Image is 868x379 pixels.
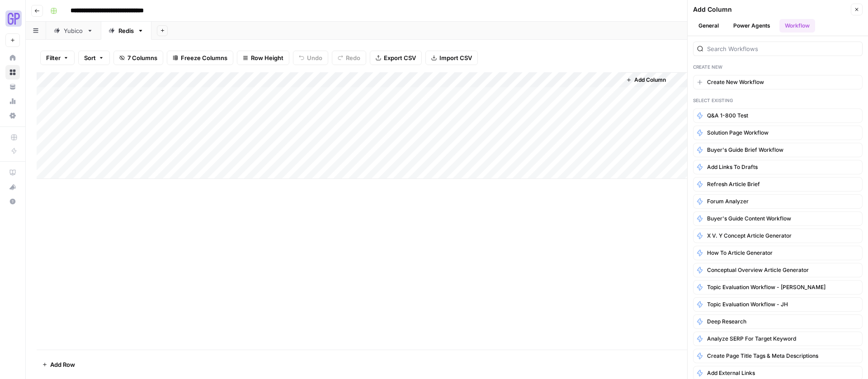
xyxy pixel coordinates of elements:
[5,108,20,123] a: Settings
[693,246,863,260] button: How to Article Generator
[693,314,863,329] button: Deep Research
[370,51,422,65] button: Export CSV
[634,76,666,84] span: Add Column
[728,19,776,33] button: Power Agents
[707,335,796,343] span: Analyze SERP for Target Keyword
[237,51,289,65] button: Row Height
[693,75,863,89] button: Create New Workflow
[707,44,859,53] input: Search Workflows
[46,53,61,62] span: Filter
[707,352,818,360] span: Create Page Title Tags & Meta Descriptions
[707,129,769,137] span: Solution Page Workflow
[707,283,826,291] span: Topic Evaluation Workflow - [PERSON_NAME]
[707,369,755,377] span: Add External Links
[693,297,863,312] button: Topic Evaluation Workflow - JH
[5,65,20,80] a: Browse
[37,357,80,372] button: Add Row
[707,266,809,274] span: Conceptual Overview Article Generator
[307,53,322,62] span: Undo
[332,51,366,65] button: Redo
[50,360,75,369] span: Add Row
[181,53,227,62] span: Freeze Columns
[707,197,749,206] span: Forum Analyzer
[384,53,416,62] span: Export CSV
[693,63,863,70] div: Create New
[40,51,75,65] button: Filter
[118,26,134,35] div: Redis
[84,53,96,62] span: Sort
[251,53,283,62] span: Row Height
[101,22,151,40] a: Redis
[693,19,724,33] button: General
[46,22,101,40] a: Yubico
[707,180,760,188] span: Refresh Article Brief
[693,280,863,295] button: Topic Evaluation Workflow - [PERSON_NAME]
[6,180,19,194] div: What's new?
[439,53,472,62] span: Import CSV
[693,143,863,157] button: Buyer's Guide Brief Workflow
[5,194,20,209] button: Help + Support
[167,51,233,65] button: Freeze Columns
[293,51,328,65] button: Undo
[707,300,788,309] span: Topic Evaluation Workflow - JH
[693,349,863,363] button: Create Page Title Tags & Meta Descriptions
[693,332,863,346] button: Analyze SERP for Target Keyword
[623,74,670,86] button: Add Column
[707,318,746,326] span: Deep Research
[707,163,758,171] span: Add Links to Drafts
[707,112,748,120] span: Q&A 1-800 Test
[5,165,20,180] a: AirOps Academy
[707,232,792,240] span: X v. Y Concept Article Generator
[693,211,863,226] button: Buyer's Guide Content Workflow
[693,177,863,192] button: Refresh Article Brief
[707,146,783,154] span: Buyer's Guide Brief Workflow
[5,180,20,194] button: What's new?
[5,51,20,65] a: Home
[425,51,478,65] button: Import CSV
[693,97,863,104] div: Select Existing
[64,26,83,35] div: Yubico
[5,10,22,27] img: Growth Plays Logo
[707,249,773,257] span: How to Article Generator
[5,94,20,108] a: Usage
[113,51,163,65] button: 7 Columns
[693,126,863,140] button: Solution Page Workflow
[707,78,764,86] span: Create New Workflow
[5,7,20,30] button: Workspace: Growth Plays
[693,108,863,123] button: Q&A 1-800 Test
[5,80,20,94] a: Your Data
[693,160,863,174] button: Add Links to Drafts
[707,215,791,223] span: Buyer's Guide Content Workflow
[127,53,157,62] span: 7 Columns
[693,194,863,209] button: Forum Analyzer
[693,263,863,277] button: Conceptual Overview Article Generator
[346,53,360,62] span: Redo
[779,19,815,33] button: Workflow
[693,229,863,243] button: X v. Y Concept Article Generator
[78,51,110,65] button: Sort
